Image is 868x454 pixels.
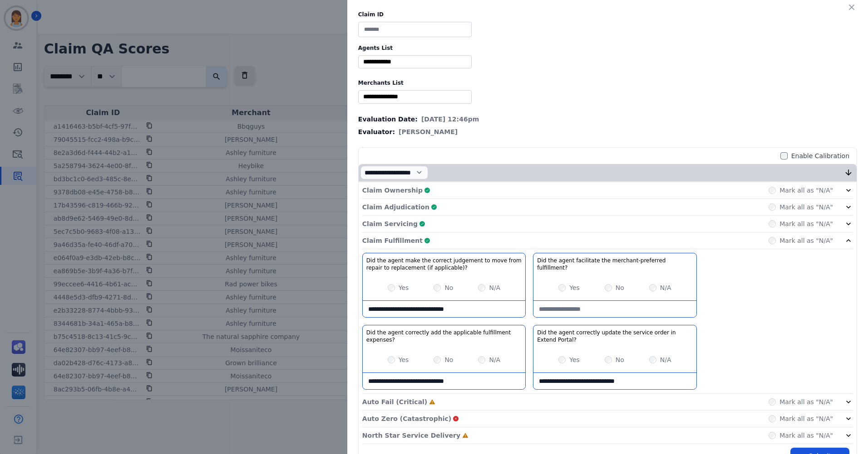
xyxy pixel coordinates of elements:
label: Mark all as "N/A" [779,203,833,212]
label: Mark all as "N/A" [779,414,833,423]
span: [DATE] 12:46pm [421,115,479,124]
label: N/A [660,283,671,292]
label: N/A [489,355,500,364]
label: Mark all as "N/A" [779,219,833,228]
label: No [616,355,624,364]
div: Evaluation Date: [358,115,857,124]
p: Claim Ownership [362,186,423,195]
label: Yes [569,355,580,364]
span: [PERSON_NAME] [399,127,458,136]
label: N/A [489,283,500,292]
label: Mark all as "N/A" [779,236,833,245]
label: Claim ID [358,11,857,18]
p: Claim Fulfillment [362,236,423,245]
p: North Star Service Delivery [362,431,460,440]
p: Auto Fail (Critical) [362,397,427,406]
h3: Did the agent facilitate the merchant-preferred fulfillment? [537,257,692,271]
label: Yes [569,283,580,292]
ul: selected options [360,92,469,101]
label: Mark all as "N/A" [779,431,833,440]
label: Merchants List [358,79,857,87]
label: No [444,355,453,364]
label: Yes [399,283,409,292]
label: Enable Calibration [791,151,849,160]
h3: Did the agent make the correct judgement to move from repair to replacement (if applicable)? [366,257,522,271]
label: No [444,283,453,292]
label: Mark all as "N/A" [779,397,833,406]
p: Auto Zero (Catastrophic) [362,414,451,423]
label: No [616,283,624,292]
p: Claim Adjudication [362,203,429,212]
label: N/A [660,355,671,364]
label: Yes [399,355,409,364]
p: Claim Servicing [362,219,418,228]
ul: selected options [360,57,469,67]
label: Agents List [358,44,857,52]
label: Mark all as "N/A" [779,186,833,195]
h3: Did the agent correctly update the service order in Extend Portal? [537,329,692,343]
div: Evaluator: [358,127,857,136]
h3: Did the agent correctly add the applicable fulfillment expenses? [366,329,522,343]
